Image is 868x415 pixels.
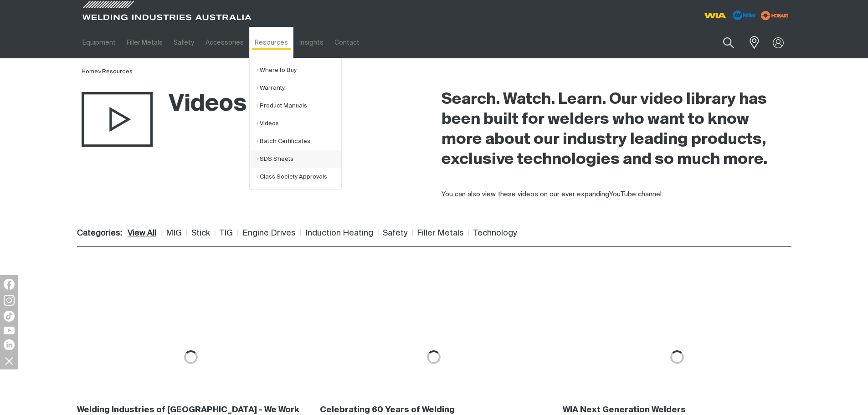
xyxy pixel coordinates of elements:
img: YouTube [4,327,15,334]
a: Class Society Approvals [257,168,341,186]
a: Technology [473,229,517,237]
a: Insights [293,27,329,58]
h2: Search. Watch. Learn. Our video library has been built for welders who want to know more about ou... [442,90,787,170]
a: Videos [257,115,341,133]
a: Safety [168,27,200,58]
img: Facebook [4,279,15,290]
img: hide socials [1,353,17,369]
span: | [214,229,216,237]
a: Induction Heating [305,229,373,237]
a: Resources [249,27,293,58]
a: Safety [383,229,407,237]
p: You can also view these videos on our ever expanding . [442,190,787,200]
ul: Resources Submenu [249,58,342,190]
img: Instagram [4,295,15,306]
span: > [98,69,102,75]
a: Home [82,69,98,75]
a: Filler Metals [417,229,464,237]
input: Product name or item number... [701,32,744,53]
button: Search products [713,32,744,53]
img: miller [758,9,791,22]
span: | [185,229,188,237]
img: LinkedIn [4,339,15,350]
span: | [467,229,470,237]
span: | [160,229,162,237]
a: Filler Metals [121,27,168,58]
u: View All [128,229,156,237]
a: SDS Sheets [257,150,341,168]
span: | [377,229,379,237]
a: TIG [220,229,233,237]
a: Contact [329,27,365,58]
a: Where to Buy [257,61,341,79]
a: Batch Certificates [257,133,341,150]
strong: Categories: [77,229,122,237]
span: | [236,229,239,237]
a: Engine Drives [242,229,296,237]
a: MIG [166,229,182,237]
a: Accessories [200,27,249,58]
img: TikTok [4,311,15,322]
a: Stick [191,229,210,237]
span: | [411,229,413,237]
a: Resources [102,69,133,75]
a: Equipment [77,27,121,58]
a: Product Manuals [257,97,341,115]
span: | [299,229,302,237]
a: YouTube channel [609,191,662,198]
h1: Videos [82,90,247,119]
a: Warranty [257,79,341,97]
nav: Main [77,27,613,58]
